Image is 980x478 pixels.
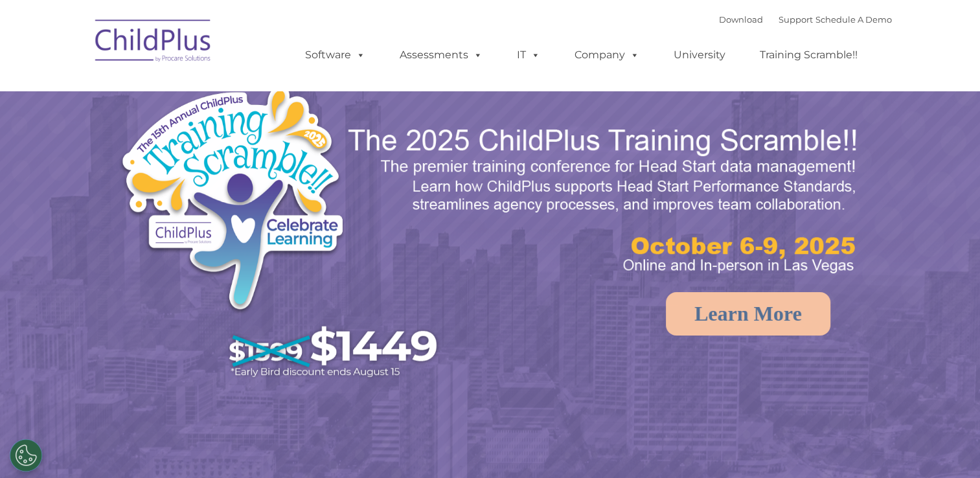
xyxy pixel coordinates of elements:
font: | [719,14,892,25]
a: Training Scramble!! [747,42,871,68]
a: University [661,42,738,68]
a: Download [719,14,763,25]
a: Schedule A Demo [815,14,892,25]
a: Support [779,14,813,25]
a: Assessments [387,42,496,68]
button: Cookies Settings [10,439,42,472]
img: ChildPlus by Procare Solutions [89,10,218,75]
a: IT [504,42,553,68]
a: Learn More [666,292,830,336]
a: Software [292,42,378,68]
a: Company [562,42,652,68]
